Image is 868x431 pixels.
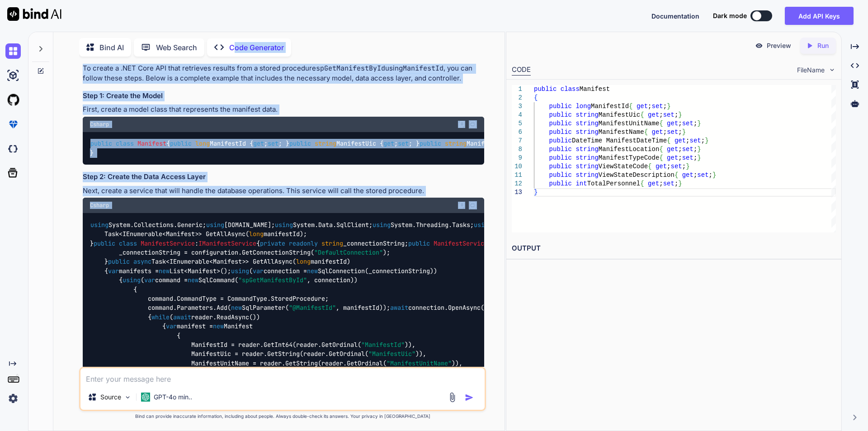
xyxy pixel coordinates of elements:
img: Bind AI [7,7,61,21]
img: copy [458,202,465,209]
span: "ManifestId" [361,341,405,349]
span: async [133,258,151,266]
span: ViewStateCode [599,163,648,170]
span: using [123,276,141,284]
span: var [166,322,177,331]
span: ViewStateDescription [599,171,675,179]
span: class [119,239,137,247]
span: long [249,230,264,238]
span: new [159,267,170,275]
span: TotalPersonnel [587,180,640,187]
img: chat [5,43,21,59]
div: 4 [512,111,522,119]
span: var [144,276,155,284]
span: long [576,103,591,110]
div: CODE [512,65,531,76]
span: IManifestService [198,239,256,247]
span: public [549,163,571,170]
p: Preview [767,41,791,50]
span: public [420,140,441,148]
span: Csharp [90,202,109,209]
span: { [667,137,670,144]
span: get [637,103,648,110]
span: using [90,221,108,229]
span: get [656,163,667,170]
span: public [549,146,571,153]
img: settings [5,391,21,406]
span: string [321,239,343,247]
p: Bind AI [99,42,124,53]
span: Csharp [90,121,109,128]
span: "DefaultConnection" [314,248,383,256]
span: ( ) [408,239,596,247]
span: } [534,189,538,196]
span: } [682,128,685,136]
span: ; [678,146,682,153]
span: string [576,146,598,153]
span: ; [659,111,663,118]
img: Open in Browser [469,201,477,209]
span: ; [693,171,697,179]
span: class [116,140,134,148]
img: ai-studio [5,68,21,83]
span: string [445,140,467,148]
span: ; [648,103,651,110]
span: Manifest [579,85,609,93]
p: Web Search [156,42,197,53]
span: long [296,258,311,266]
span: set [663,111,674,118]
span: ; [701,137,704,144]
span: using [275,221,293,229]
span: ; [678,154,682,161]
img: Open in Browser [469,120,477,128]
button: Documentation [651,11,699,21]
span: public [90,140,112,148]
span: public [549,128,571,136]
span: ; [667,163,670,170]
img: githubLight [5,92,21,108]
button: Add API Keys [785,7,854,25]
span: int [576,180,587,187]
span: } [678,180,682,187]
span: ; [693,120,697,127]
span: ; [693,146,697,153]
p: Run [817,41,829,50]
span: public [170,140,192,148]
span: public [108,258,130,266]
span: } [678,111,682,118]
span: ManifestService [141,239,195,247]
span: ManifestName [599,128,644,136]
span: new [231,304,242,312]
img: preview [755,42,763,50]
span: string [576,111,598,118]
div: 13 [512,188,522,197]
span: string [576,120,598,127]
span: set [682,146,693,153]
span: get [648,180,659,187]
div: 7 [512,137,522,145]
span: get [667,120,678,127]
span: public [534,85,557,93]
span: var [108,267,119,275]
span: Documentation [651,12,699,20]
p: To create a .NET Core API that retrieves results from a stored procedure using , you can follow t... [83,63,484,84]
span: string [576,171,598,179]
p: Code Generator [229,42,284,53]
img: premium [5,117,21,132]
div: 6 [512,128,522,137]
p: First, create a model class that represents the manifest data. [83,104,484,115]
span: } [697,154,701,161]
span: public [94,239,115,247]
span: { [644,128,647,136]
span: FileName [797,66,825,75]
code: spGetManifestById [316,64,385,73]
img: copy [458,121,465,128]
span: set [689,137,701,144]
span: } [697,146,701,153]
span: using [206,221,224,229]
span: private [260,239,285,247]
span: public [408,239,430,247]
img: GPT-4o mini [141,393,150,402]
span: set [682,154,693,161]
span: { [659,120,663,127]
